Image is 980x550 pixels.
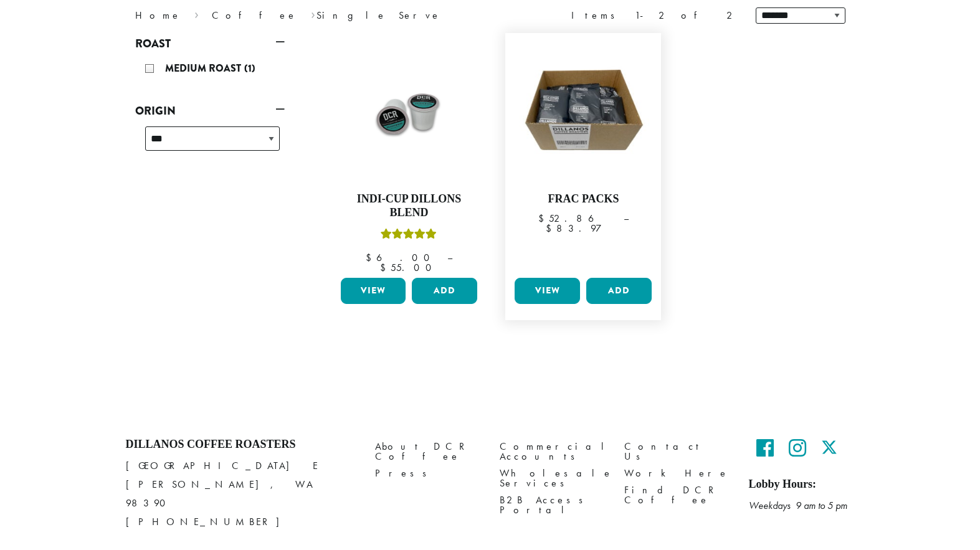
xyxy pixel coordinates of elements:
nav: Breadcrumb [135,8,472,23]
div: Origin [135,121,285,166]
span: › [194,4,199,23]
span: – [624,212,629,225]
h4: Indi-Cup Dillons Blend [338,192,481,219]
a: View [341,278,406,304]
p: [GEOGRAPHIC_DATA] E [PERSON_NAME], WA 98390 [PHONE_NUMBER] [126,457,356,531]
em: Weekdays 9 am to 5 pm [749,499,847,512]
span: (1) [244,61,255,75]
a: View [515,278,580,304]
a: Commercial Accounts [500,438,606,465]
div: Rated 5.00 out of 5 [381,227,437,245]
div: Roast [135,54,285,85]
span: › [311,4,315,23]
div: Items 1-2 of 2 [571,8,737,23]
a: Work Here [624,465,730,482]
img: DCR-Frac-Pack-Image-1200x1200-300x300.jpg [511,39,655,183]
a: B2B Access Portal [500,492,606,519]
a: Press [375,465,481,482]
h4: Frac Packs [511,192,655,206]
span: Medium Roast [165,61,244,75]
bdi: 83.97 [546,222,621,235]
img: 75CT-INDI-CUP-1.jpg [337,39,480,183]
bdi: 6.00 [366,251,435,264]
h4: Dillanos Coffee Roasters [126,438,356,452]
a: Origin [135,100,285,121]
bdi: 55.00 [380,261,437,274]
bdi: 52.86 [538,212,612,225]
span: $ [366,251,376,264]
a: Roast [135,33,285,54]
a: About DCR Coffee [375,438,481,465]
button: Add [412,278,477,304]
h5: Lobby Hours: [749,478,855,491]
button: Add [586,278,652,304]
span: $ [380,261,391,274]
a: Wholesale Services [500,465,606,492]
span: $ [546,222,556,235]
a: Frac Packs [511,39,655,273]
a: Home [135,9,181,22]
span: – [447,251,452,264]
a: Indi-Cup Dillons BlendRated 5.00 out of 5 [338,39,481,273]
a: Find DCR Coffee [624,482,730,509]
a: Contact Us [624,438,730,465]
span: $ [538,212,549,225]
a: Coffee [212,9,297,22]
